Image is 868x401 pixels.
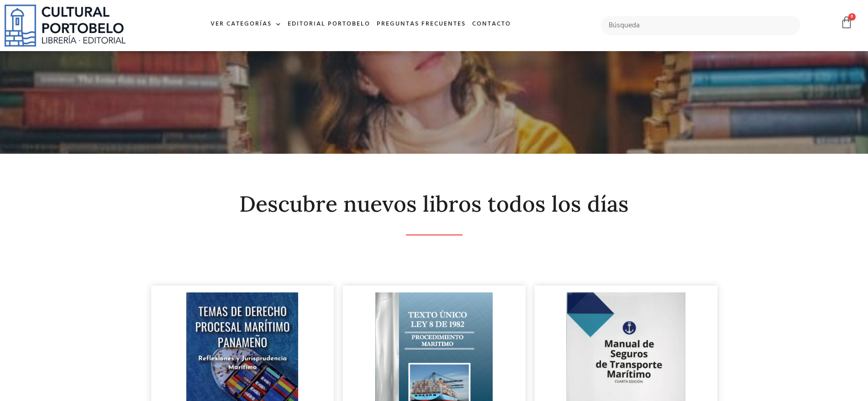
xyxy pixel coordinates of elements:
a: Preguntas frecuentes [374,15,469,34]
span: 0 [848,13,856,21]
a: 0 [840,16,853,29]
h2: Descubre nuevos libros todos los días [151,192,717,216]
a: Editorial Portobelo [284,15,374,34]
a: Contacto [469,15,514,34]
a: Ver Categorías [207,15,284,34]
input: Búsqueda [601,16,801,35]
